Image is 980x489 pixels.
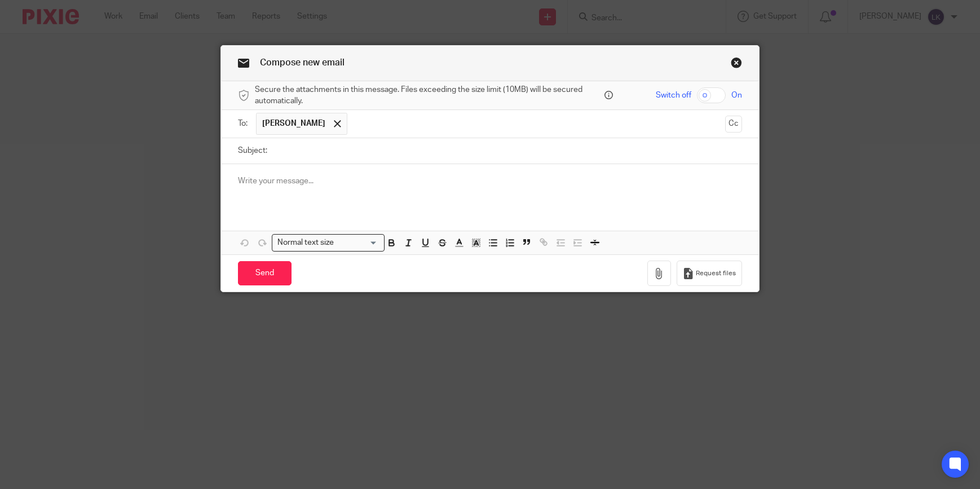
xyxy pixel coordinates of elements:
[238,145,267,156] label: Subject:
[656,90,691,101] span: Switch off
[275,237,336,249] span: Normal text size
[262,118,325,129] span: [PERSON_NAME]
[696,269,736,278] span: Request files
[731,90,742,101] span: On
[731,57,742,72] a: Close this dialog window
[337,237,378,249] input: Search for option
[260,58,345,67] span: Compose new email
[238,118,250,129] label: To:
[255,84,602,107] span: Secure the attachments in this message. Files exceeding the size limit (10MB) will be secured aut...
[725,116,742,133] button: Cc
[677,261,742,286] button: Request files
[272,234,385,252] div: Search for option
[238,261,292,285] input: Send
